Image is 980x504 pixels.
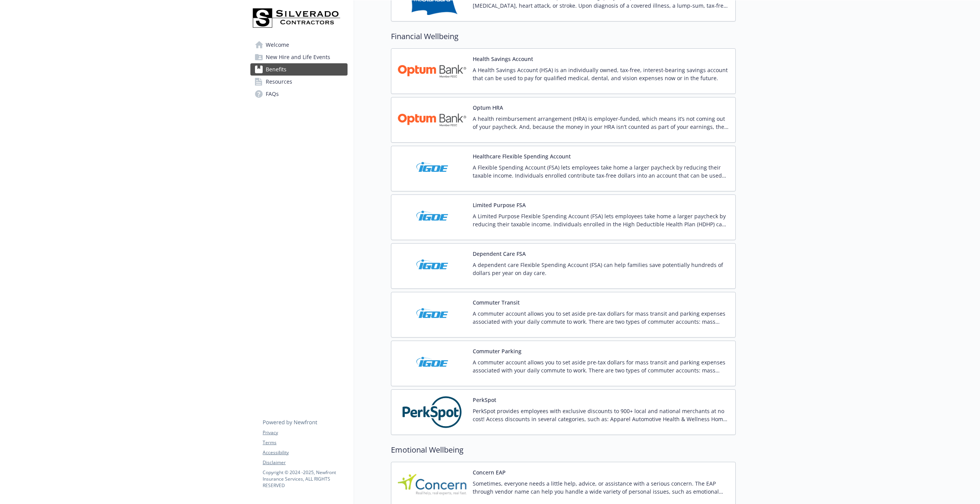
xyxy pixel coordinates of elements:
p: A dependent care Flexible Spending Account (FSA) can help families save potentially hundreds of d... [473,261,729,277]
img: CONCERN Employee Assistance carrier logo [397,468,467,501]
p: A health reimbursement arrangement (HRA) is employer-funded, which means it’s not coming out of y... [473,115,729,131]
img: Optum Bank carrier logo [397,104,467,136]
p: PerkSpot provides employees with exclusive discounts to 900+ local and national merchants at no c... [473,407,729,423]
button: Commuter Parking [473,347,521,355]
a: Resources [250,76,348,88]
span: Welcome [266,39,289,51]
img: Igoe & Company Inc. carrier logo [397,347,467,380]
p: A Flexible Spending Account (FSA) lets employees take home a larger paycheck by reducing their ta... [473,163,729,180]
a: Terms [263,439,347,446]
h2: Emotional Wellbeing [391,444,736,456]
h2: Financial Wellbeing [391,31,736,42]
p: Sometimes, everyone needs a little help, advice, or assistance with a serious concern. The EAP th... [473,479,729,496]
button: Concern EAP [473,468,506,476]
a: Benefits [250,63,348,76]
button: Healthcare Flexible Spending Account [473,152,571,160]
p: A Limited Purpose Flexible Spending Account (FSA) lets employees take home a larger paycheck by r... [473,212,729,228]
span: Resources [266,76,292,88]
a: Disclaimer [263,459,347,466]
a: New Hire and Life Events [250,51,348,63]
button: Health Savings Account [473,55,533,63]
img: Igoe & Company Inc. carrier logo [397,298,467,331]
img: PerkSpot carrier logo [397,396,467,428]
img: Igoe & Company Inc. carrier logo [397,250,467,282]
button: Limited Purpose FSA [473,201,526,209]
img: Igoe & Company Inc. carrier logo [397,152,467,185]
p: A commuter account allows you to set aside pre-tax dollars for mass transit and parking expenses ... [473,310,729,326]
a: Privacy [263,429,347,436]
span: FAQs [266,88,279,100]
img: Optum Bank carrier logo [397,55,467,87]
p: A Health Savings Account (HSA) is an individually owned, tax-free, interest-bearing savings accou... [473,66,729,82]
span: New Hire and Life Events [266,51,330,63]
a: Accessibility [263,449,347,456]
span: Benefits [266,63,286,76]
img: Igoe & Company Inc. carrier logo [397,201,467,234]
a: Welcome [250,39,348,51]
p: A commuter account allows you to set aside pre-tax dollars for mass transit and parking expenses ... [473,358,729,374]
p: Copyright © 2024 - 2025 , Newfront Insurance Services, ALL RIGHTS RESERVED [263,469,347,489]
a: FAQs [250,88,348,100]
button: Dependent Care FSA [473,250,526,258]
button: Commuter Transit [473,298,520,306]
button: PerkSpot [473,396,496,404]
button: Optum HRA [473,104,503,112]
